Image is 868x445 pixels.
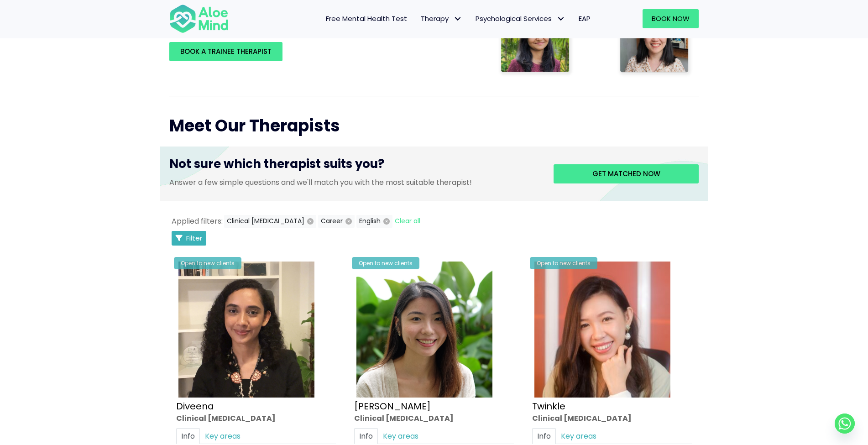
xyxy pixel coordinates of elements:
a: EAP [572,9,597,28]
img: IMG_1660 – Diveena Nair [178,262,314,398]
a: Free Mental Health Test [319,9,414,28]
button: English [356,215,392,228]
a: Get matched now [554,164,699,183]
img: twinkle_cropped-300×300 [534,262,670,398]
div: Open to new clients [352,257,419,269]
div: Open to new clients [530,257,597,269]
div: Clinical [MEDICAL_DATA] [354,413,514,424]
button: Career [318,215,355,228]
img: Aloe mind Logo [169,4,229,34]
span: Applied filters: [172,216,223,226]
button: Clinical [MEDICAL_DATA] [224,215,316,228]
span: BOOK A TRAINEE THERAPIST [180,47,272,56]
span: Therapy: submenu [451,12,464,26]
button: Filter Listings [172,231,206,246]
a: BOOK A TRAINEE THERAPIST [169,42,282,61]
span: Book Now [652,14,690,23]
img: Peggy Clin Psych [356,262,492,398]
a: TherapyTherapy: submenu [414,9,469,28]
span: Get matched now [592,169,660,178]
a: Book Now [643,9,699,28]
span: Therapy [421,14,462,23]
a: Whatsapp [835,414,855,434]
span: EAP [579,14,591,23]
a: Diveena [176,400,214,413]
a: Info [176,428,200,444]
a: Key areas [200,428,246,444]
nav: Menu [241,9,597,28]
span: Filter [186,233,202,243]
h3: Not sure which therapist suits you? [169,156,540,177]
span: Meet Our Therapists [169,114,340,137]
a: Psychological ServicesPsychological Services: submenu [469,9,572,28]
span: Psychological Services [476,14,565,23]
a: Info [532,428,556,444]
button: Clear all [394,215,421,228]
div: Clinical [MEDICAL_DATA] [532,413,692,424]
div: Clinical [MEDICAL_DATA] [176,413,336,424]
a: Info [354,428,378,444]
a: Twinkle [532,400,565,413]
span: Free Mental Health Test [326,14,407,23]
a: Key areas [378,428,424,444]
p: Answer a few simple questions and we'll match you with the most suitable therapist! [169,177,540,188]
div: Open to new clients [174,257,241,269]
span: Psychological Services: submenu [554,12,567,26]
a: Key areas [556,428,601,444]
a: [PERSON_NAME] [354,400,431,413]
